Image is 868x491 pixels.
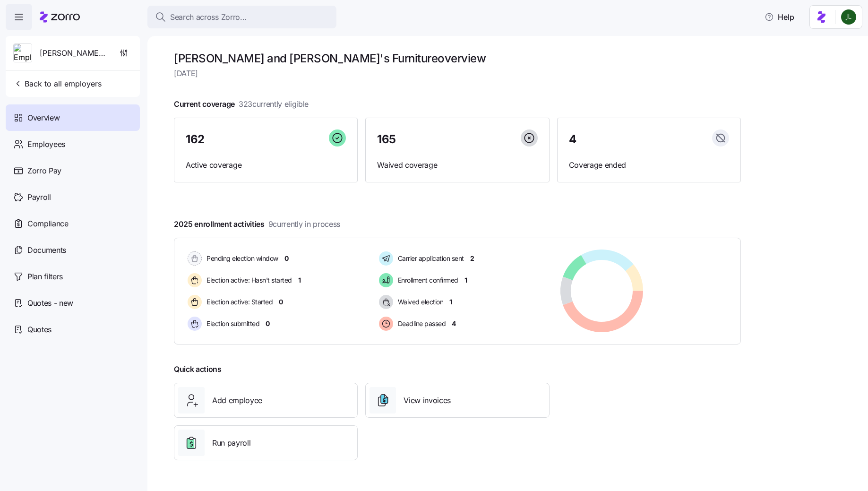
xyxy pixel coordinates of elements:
[9,74,105,93] button: Back to all employers
[464,276,467,285] span: 1
[27,191,51,203] span: Payroll
[449,297,452,307] span: 1
[377,159,537,171] span: Waived coverage
[757,8,802,26] button: Help
[6,184,140,210] a: Payroll
[27,244,66,256] span: Documents
[170,11,247,23] span: Search across Zorro...
[212,395,262,406] span: Add employee
[174,51,741,66] h1: [PERSON_NAME] and [PERSON_NAME]'s Furniture overview
[174,68,741,79] span: [DATE]
[204,254,278,263] span: Pending election window
[765,11,794,23] span: Help
[284,254,289,263] span: 0
[40,47,108,59] span: [PERSON_NAME] and [PERSON_NAME]'s Furniture
[6,263,140,290] a: Plan filters
[14,44,32,63] img: Employer logo
[174,98,309,110] span: Current coverage
[239,98,309,110] span: 323 currently eligible
[569,159,729,171] span: Coverage ended
[186,159,346,171] span: Active coverage
[174,218,340,230] span: 2025 enrollment activities
[395,254,464,263] span: Carrier application sent
[27,138,65,150] span: Employees
[147,6,336,28] button: Search across Zorro...
[395,319,446,328] span: Deadline passed
[27,112,60,124] span: Overview
[266,319,270,328] span: 0
[395,276,458,285] span: Enrollment confirmed
[6,157,140,184] a: Zorro Pay
[377,134,396,145] span: 165
[212,437,250,449] span: Run payroll
[6,316,140,343] a: Quotes
[404,395,451,406] span: View invoices
[204,276,292,285] span: Election active: Hasn't started
[204,297,273,307] span: Election active: Started
[470,254,474,263] span: 2
[27,297,73,309] span: Quotes - new
[27,165,61,177] span: Zorro Pay
[27,324,52,336] span: Quotes
[298,276,301,285] span: 1
[279,297,283,307] span: 0
[186,134,205,145] span: 162
[27,218,69,230] span: Compliance
[6,290,140,316] a: Quotes - new
[204,319,259,328] span: Election submitted
[268,218,340,230] span: 9 currently in process
[13,78,102,89] span: Back to all employers
[841,9,856,25] img: d9b9d5af0451fe2f8c405234d2cf2198
[395,297,444,307] span: Waived election
[6,131,140,157] a: Employees
[27,271,63,283] span: Plan filters
[174,363,222,375] span: Quick actions
[6,104,140,131] a: Overview
[6,237,140,263] a: Documents
[452,319,456,328] span: 4
[569,134,576,145] span: 4
[6,210,140,237] a: Compliance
